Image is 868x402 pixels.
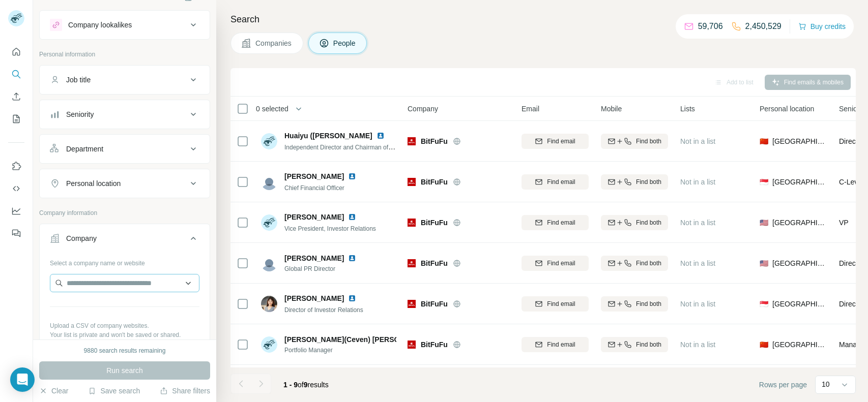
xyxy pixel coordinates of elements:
[798,19,846,34] button: Buy credits
[283,381,329,389] span: results
[284,225,376,232] span: Vice President, Investor Relations
[408,178,416,186] img: Logo of BitFuFu
[8,179,24,198] button: Use Surfe API
[547,177,575,187] span: Find email
[601,215,668,230] button: Find both
[839,178,863,186] span: C-Level
[772,258,827,268] span: [GEOGRAPHIC_DATA]
[284,293,344,303] span: [PERSON_NAME]
[601,296,668,312] button: Find both
[284,334,432,345] span: [PERSON_NAME](Ceven) [PERSON_NAME]
[284,171,344,181] span: [PERSON_NAME]
[8,65,24,83] button: Search
[8,202,24,220] button: Dashboard
[839,341,867,349] span: Manager
[50,330,199,339] p: Your list is private and won't be saved or shared.
[760,299,768,309] span: 🇸🇬
[8,224,24,242] button: Feedback
[66,144,103,154] div: Department
[760,177,768,187] span: 🇸🇬
[284,264,368,273] span: Global PR Director
[348,213,356,221] img: LinkedIn logo
[772,339,827,350] span: [GEOGRAPHIC_DATA]
[230,12,856,26] h4: Search
[8,87,24,106] button: Enrich CSV
[40,68,210,92] button: Job title
[522,104,539,114] span: Email
[40,171,210,196] button: Personal location
[636,177,661,187] span: Find both
[66,178,121,189] div: Personal location
[256,104,288,114] span: 0 selected
[680,137,715,145] span: Not in a list
[284,212,344,222] span: [PERSON_NAME]
[547,259,575,268] span: Find email
[680,259,715,267] span: Not in a list
[40,13,210,37] button: Company lookalikes
[680,219,715,227] span: Not in a list
[636,137,661,146] span: Find both
[601,134,668,149] button: Find both
[283,381,298,389] span: 1 - 9
[839,219,849,227] span: VP
[408,259,416,267] img: Logo of BitFuFu
[680,104,695,114] span: Lists
[408,219,416,227] img: Logo of BitFuFu
[333,38,357,48] span: People
[284,346,396,355] span: Portfolio Manager
[636,218,661,227] span: Find both
[680,341,715,349] span: Not in a list
[522,296,589,312] button: Find email
[261,336,277,353] img: Avatar
[408,104,438,114] span: Company
[636,299,661,308] span: Find both
[772,177,827,187] span: [GEOGRAPHIC_DATA]
[601,104,622,114] span: Mobile
[745,20,782,33] p: 2,450,529
[522,256,589,271] button: Find email
[421,339,448,350] span: BitFuFu
[40,137,210,161] button: Department
[50,321,199,330] p: Upload a CSV of company websites.
[377,132,385,140] img: LinkedIn logo
[8,43,24,61] button: Quick start
[40,226,210,255] button: Company
[88,386,140,396] button: Save search
[8,157,24,175] button: Use Surfe on LinkedIn
[522,174,589,190] button: Find email
[160,386,210,396] button: Share filters
[261,296,277,312] img: Avatar
[408,137,416,145] img: Logo of BitFuFu
[522,134,589,149] button: Find email
[421,218,448,228] span: BitFuFu
[39,50,210,59] p: Personal information
[408,300,416,308] img: Logo of BitFuFu
[261,174,277,190] img: Avatar
[698,20,723,33] p: 59,706
[522,215,589,230] button: Find email
[839,104,866,114] span: Seniority
[547,340,575,349] span: Find email
[261,133,277,149] img: Avatar
[547,299,575,308] span: Find email
[522,337,589,352] button: Find email
[760,104,814,114] span: Personal location
[68,20,132,30] div: Company lookalikes
[39,386,68,396] button: Clear
[601,174,668,190] button: Find both
[601,337,668,352] button: Find both
[284,143,435,151] span: Independent Director and Chairman of Audit Committee
[421,299,448,309] span: BitFuFu
[261,255,277,271] img: Avatar
[601,256,668,271] button: Find both
[39,208,210,218] p: Company information
[284,131,372,141] span: Huaiyu ([PERSON_NAME]
[284,253,344,263] span: [PERSON_NAME]
[547,218,575,227] span: Find email
[84,346,166,355] div: 9880 search results remaining
[421,177,448,187] span: BitFuFu
[66,75,91,85] div: Job title
[348,254,356,262] img: LinkedIn logo
[66,109,94,119] div: Seniority
[66,233,97,243] div: Company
